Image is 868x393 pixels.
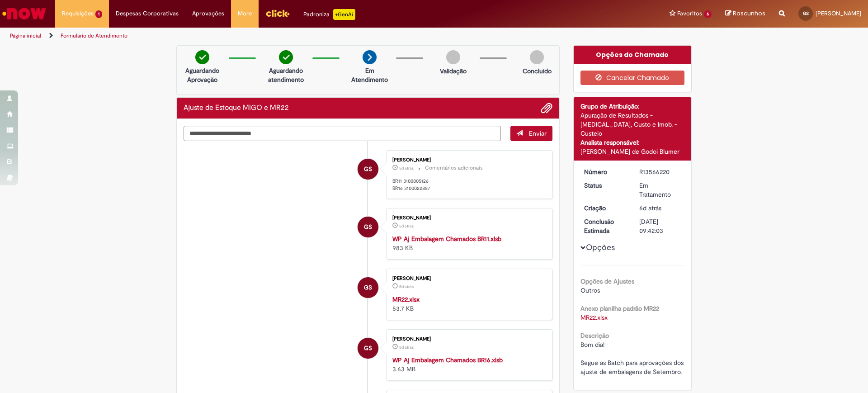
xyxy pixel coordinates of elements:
div: Gleydson De Moura Souza [358,338,378,359]
div: Em Tratamento [639,181,681,199]
div: 983 KB [392,234,543,252]
dt: Número [577,167,633,176]
span: 5d atrás [399,223,414,229]
p: Aguardando atendimento [264,66,308,84]
span: 6 [704,10,712,18]
p: Validação [440,66,467,76]
img: check-circle-green.png [195,50,209,64]
span: Bom dia! Segue as Batch para aprovações dos ajuste de embalagens de Setembro. [580,341,685,376]
a: MR22.xlsx [392,295,420,303]
p: Concluído [523,66,552,76]
b: Anexo planilha padrão MR22 [580,304,659,313]
div: 25/09/2025 11:42:00 [639,204,681,213]
p: Em Atendimento [348,66,392,84]
img: img-circle-grey.png [530,50,544,64]
dt: Conclusão Estimada [577,217,633,235]
h2: Ajuste de Estoque MIGO e MR22 Histórico de tíquete [184,104,289,112]
time: 25/09/2025 11:42:00 [639,204,661,212]
time: 26/09/2025 10:11:41 [399,284,414,289]
button: Adicionar anexos [541,102,552,114]
div: [PERSON_NAME] [392,276,543,281]
small: Comentários adicionais [425,164,483,172]
a: WP Aj Embalagem Chamados BR11.xlsb [392,235,501,243]
div: Opções do Chamado [574,46,692,64]
a: Página inicial [10,32,41,39]
span: More [238,9,252,18]
span: 6d atrás [639,204,661,212]
span: GS [364,337,372,359]
span: 5d atrás [399,345,414,350]
span: Aprovações [192,9,224,18]
dt: Status [577,181,633,190]
div: Gleydson De Moura Souza [358,277,378,298]
p: BR11 3100005126 BR16 3100022887 [392,178,543,192]
dt: Criação [577,204,633,213]
time: 26/09/2025 10:11:46 [399,223,414,229]
img: check-circle-green.png [279,50,293,64]
a: Formulário de Atendimento [61,32,127,39]
div: R13566220 [639,167,681,176]
a: WP Aj Embalagem Chamados BR16.xlsb [392,356,503,364]
img: click_logo_yellow_360x200.png [265,6,290,20]
span: Rascunhos [733,9,765,18]
span: Favoritos [677,9,702,18]
div: 53.7 KB [392,295,543,313]
b: Opções de Ajustes [580,277,634,285]
span: [PERSON_NAME] [816,9,861,17]
ul: Trilhas de página [7,28,572,44]
div: Gleydson De Moura Souza [358,217,378,237]
button: Enviar [510,126,552,141]
div: Apuração de Resultados - [MEDICAL_DATA], Custo e Imob. - Custeio [580,111,685,138]
div: [DATE] 09:42:03 [639,217,681,235]
div: [PERSON_NAME] [392,215,543,221]
img: arrow-next.png [363,50,377,64]
img: img-circle-grey.png [446,50,460,64]
span: GS [364,277,372,298]
div: Padroniza [303,9,355,20]
span: GS [364,158,372,180]
span: 5d atrás [399,166,414,171]
div: Analista responsável: [580,138,685,147]
a: Rascunhos [725,9,765,18]
time: 26/09/2025 10:12:26 [399,166,414,171]
span: 5d atrás [399,284,414,289]
button: Cancelar Chamado [580,71,685,85]
a: Download de MR22.xlsx [580,313,608,322]
div: [PERSON_NAME] de Godoi Blumer [580,147,685,156]
div: Gleydson De Moura Souza [358,159,378,180]
span: Despesas Corporativas [116,9,179,18]
img: ServiceNow [1,5,47,23]
b: Descrição [580,331,609,340]
div: 3.63 MB [392,355,543,374]
textarea: Digite sua mensagem aqui... [184,126,501,141]
span: GS [803,10,809,16]
time: 26/09/2025 10:11:41 [399,345,414,350]
div: [PERSON_NAME] [392,336,543,342]
span: Requisições [62,9,94,18]
p: Aguardando Aprovação [180,66,224,84]
span: 1 [95,10,102,18]
span: Outros [580,286,600,294]
p: +GenAi [333,9,355,20]
span: Enviar [529,129,547,137]
span: GS [364,216,372,238]
div: Grupo de Atribuição: [580,102,685,111]
div: [PERSON_NAME] [392,157,543,163]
